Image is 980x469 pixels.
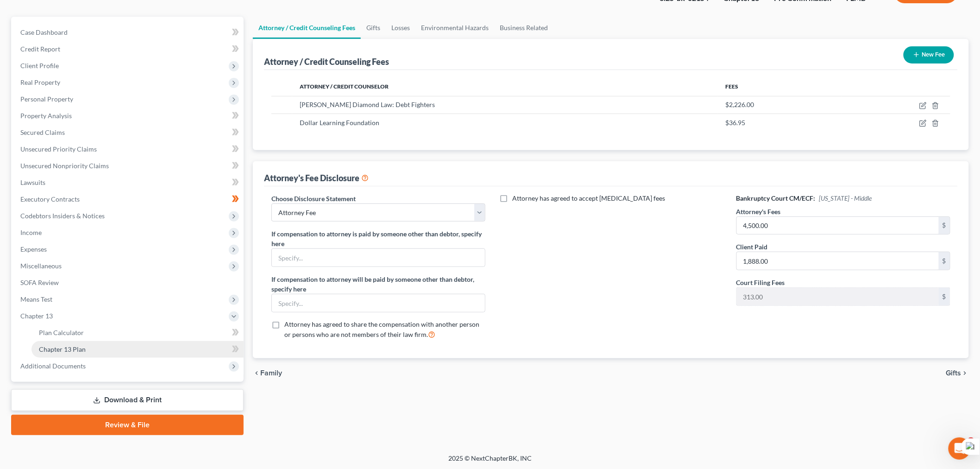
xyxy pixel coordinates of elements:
a: Plan Calculator [31,324,244,341]
button: New Fee [904,46,954,63]
span: Codebtors Insiders & Notices [20,212,105,220]
span: Unsecured Nonpriority Claims [20,162,109,170]
span: Real Property [20,78,60,86]
span: Executory Contracts [20,195,80,203]
a: Credit Report [13,41,244,57]
span: Secured Claims [20,128,65,136]
label: Choose Disclosure Statement [271,194,356,203]
a: Property Analysis [13,108,244,124]
a: Gifts [361,17,386,39]
a: Attorney / Credit Counseling Fees [253,17,361,39]
span: Lawsuits [20,178,45,186]
span: [US_STATE] - Middle [819,194,872,202]
div: $ [939,217,950,234]
span: 4 [967,437,975,445]
span: $36.95 [725,119,745,127]
a: SOFA Review [13,274,244,291]
iframe: Intercom live chat [949,437,971,460]
a: Chapter 13 Plan [31,341,244,358]
span: Chapter 13 [20,312,53,320]
label: If compensation to attorney will be paid by someone other than debtor, specify here [271,274,485,294]
input: Specify... [272,249,485,266]
span: $2,226.00 [725,101,754,108]
span: Dollar Learning Foundation [300,119,379,127]
span: Additional Documents [20,362,86,370]
a: Download & Print [11,389,244,411]
span: Unsecured Priority Claims [20,145,97,153]
i: chevron_left [253,369,260,377]
span: Expenses [20,245,47,253]
input: 0.00 [737,288,939,305]
span: Client Profile [20,62,59,70]
a: Unsecured Priority Claims [13,141,244,158]
span: [PERSON_NAME] Diamond Law: Debt Fighters [300,101,435,108]
div: $ [939,288,950,305]
span: Attorney / Credit Counselor [300,83,389,90]
input: 0.00 [737,252,939,270]
a: Review & File [11,415,244,435]
a: Business Related [494,17,553,39]
a: Losses [386,17,415,39]
label: Court Filing Fees [736,278,785,287]
label: Attorney's Fees [736,207,781,216]
label: Client Paid [736,242,768,252]
span: Attorney has agreed to share the compensation with another person or persons who are not members ... [284,320,479,338]
h6: Bankruptcy Court CM/ECF: [736,194,950,203]
span: Property Analysis [20,112,72,120]
button: chevron_left Family [253,369,282,377]
div: Attorney / Credit Counseling Fees [264,56,389,67]
a: Environmental Hazards [415,17,494,39]
label: If compensation to attorney is paid by someone other than debtor, specify here [271,229,485,248]
span: Fees [725,83,738,90]
span: Personal Property [20,95,73,103]
span: Credit Report [20,45,60,53]
span: Means Test [20,295,52,303]
span: Miscellaneous [20,262,62,270]
span: Family [260,369,282,377]
input: Specify... [272,294,485,312]
a: Executory Contracts [13,191,244,208]
button: Gifts chevron_right [946,369,969,377]
span: Case Dashboard [20,28,68,36]
span: SOFA Review [20,279,59,286]
a: Case Dashboard [13,24,244,41]
a: Unsecured Nonpriority Claims [13,158,244,174]
span: Income [20,228,42,236]
a: Secured Claims [13,124,244,141]
input: 0.00 [737,217,939,234]
i: chevron_right [961,369,969,377]
span: Plan Calculator [39,329,84,336]
a: Lawsuits [13,174,244,191]
span: Attorney has agreed to accept [MEDICAL_DATA] fees [512,194,665,202]
div: $ [939,252,950,270]
span: Chapter 13 Plan [39,345,86,353]
div: Attorney's Fee Disclosure [264,172,369,184]
span: Gifts [946,369,961,377]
